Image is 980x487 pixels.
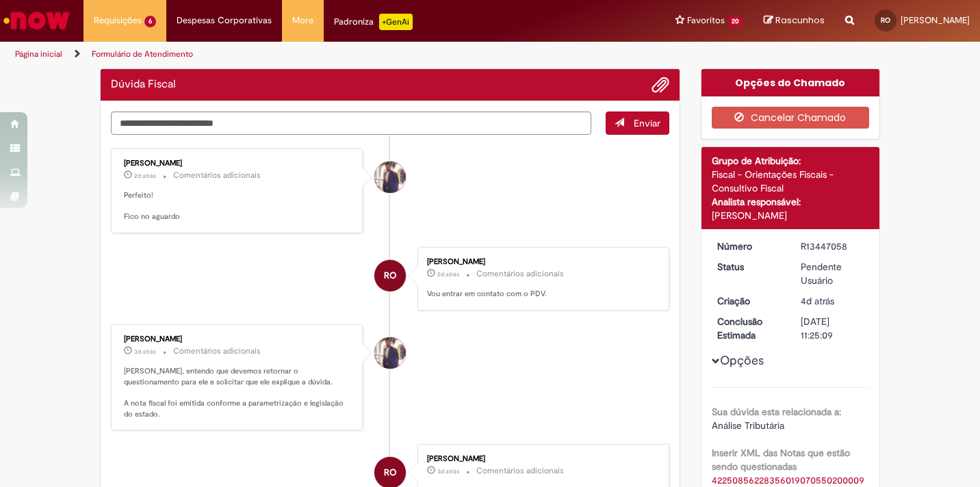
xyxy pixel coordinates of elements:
time: 27/08/2025 11:19:43 [134,172,156,180]
span: Enviar [634,117,660,129]
p: [PERSON_NAME], entendo que devemos retornar o questionamento para ele e solicitar que ele expliqu... [124,366,352,420]
a: Formulário de Atendimento [92,49,193,60]
div: [DATE] 11:25:09 [801,315,864,342]
button: Enviar [606,111,669,135]
dt: Status [707,260,791,274]
span: 2d atrás [134,172,156,180]
div: [PERSON_NAME] [124,335,352,343]
span: Favoritos [687,14,725,27]
small: Comentários adicionais [476,465,564,477]
time: 26/08/2025 15:45:22 [437,467,459,475]
p: Perfeito! Fico no aguardo [124,190,352,222]
time: 26/08/2025 09:40:21 [801,295,834,307]
ul: Trilhas de página [10,42,643,67]
div: Gabriel Rodrigues Barao [374,161,406,193]
div: [PERSON_NAME] [427,258,655,266]
time: 27/08/2025 10:52:53 [437,270,459,278]
span: RO [384,259,396,292]
div: [PERSON_NAME] [427,455,655,463]
small: Comentários adicionais [173,170,261,181]
div: R13447058 [801,239,864,253]
div: [PERSON_NAME] [712,209,870,222]
button: Cancelar Chamado [712,107,870,129]
span: 3d atrás [134,347,156,356]
textarea: Digite sua mensagem aqui... [111,111,591,135]
div: Padroniza [334,14,413,30]
span: 3d atrás [437,467,459,475]
div: Pendente Usuário [801,260,864,287]
b: Inserir XML das Notas que estão sendo questionadas [712,447,850,473]
span: 4d atrás [801,295,834,307]
button: Adicionar anexos [652,76,669,94]
b: Sua dúvida esta relacionada a: [712,406,841,418]
span: 6 [144,16,156,27]
div: Analista responsável: [712,195,870,209]
p: Vou entrar em contato com o PDV. [427,289,655,300]
p: +GenAi [379,14,413,30]
dt: Conclusão Estimada [707,315,791,342]
a: Rascunhos [764,14,825,27]
span: Despesas Corporativas [177,14,272,27]
div: Grupo de Atribuição: [712,154,870,168]
span: Análise Tributária [712,419,784,432]
small: Comentários adicionais [173,345,261,357]
span: More [292,14,313,27]
span: [PERSON_NAME] [901,14,970,26]
div: Fiscal - Orientações Fiscais - Consultivo Fiscal [712,168,870,195]
span: 2d atrás [437,270,459,278]
span: 20 [727,16,743,27]
a: Página inicial [15,49,62,60]
div: Gabriel Rodrigues Barao [374,337,406,369]
img: ServiceNow [1,7,72,34]
span: Rascunhos [775,14,825,27]
div: Ruth Santos Oliveira [374,260,406,291]
div: [PERSON_NAME] [124,159,352,168]
dt: Número [707,239,791,253]
div: Opções do Chamado [701,69,880,96]
time: 26/08/2025 16:11:20 [134,347,156,356]
h2: Dúvida Fiscal Histórico de tíquete [111,79,176,91]
dt: Criação [707,294,791,308]
div: 26/08/2025 09:40:21 [801,294,864,308]
span: Requisições [94,14,142,27]
small: Comentários adicionais [476,268,564,280]
span: RO [881,16,890,25]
